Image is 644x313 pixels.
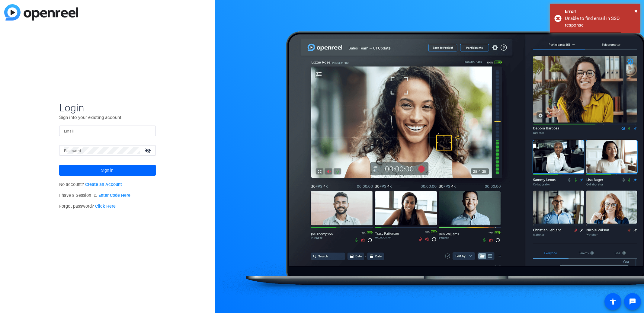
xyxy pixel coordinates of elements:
img: blue-gradient.svg [4,4,78,21]
mat-label: Email [64,129,74,133]
a: Enter Code Here [98,193,130,198]
span: I have a Session ID. [59,193,131,198]
div: Unable to find email in SSO response [565,15,636,29]
span: Login [59,101,156,114]
mat-icon: visibility_off [141,146,156,155]
a: Click Here [95,204,116,209]
mat-icon: accessibility [609,298,617,305]
button: Sign in [59,165,156,176]
mat-icon: message [629,298,636,305]
span: No account? [59,182,122,187]
mat-label: Password [64,149,81,153]
span: × [634,7,638,14]
div: Error! [565,8,636,15]
span: Forgot password? [59,204,116,209]
button: Close [634,6,638,15]
input: Enter Email Address [64,127,151,134]
p: Sign into your existing account. [59,114,156,121]
span: Sign in [101,163,114,178]
a: Create an Account [85,182,122,187]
